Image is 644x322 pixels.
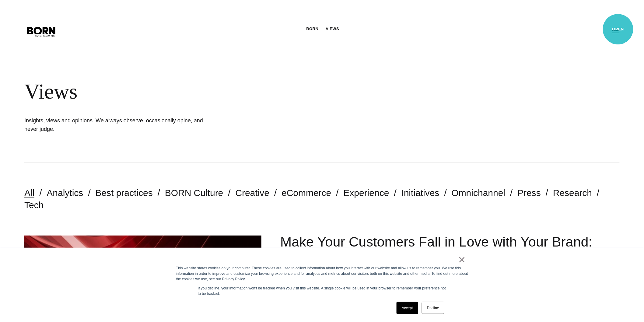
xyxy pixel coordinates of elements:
[24,79,371,104] span: Views
[280,234,593,250] a: Make Your Customers Fall in Love with Your Brand:
[452,188,506,198] a: Omnichannel
[24,188,34,198] a: All
[326,24,339,33] a: Views
[609,25,623,38] button: Open
[458,257,466,262] a: ×
[282,188,331,198] a: eCommerce
[198,285,446,296] p: If you decline, your information won’t be tracked when you visit this website. A single cookie wi...
[95,188,152,198] a: Best practices
[401,188,439,198] a: Initiatives
[24,116,207,133] h1: Insights, views and opinions. We always observe, occasionally opine, and never judge.
[397,302,418,314] a: Accept
[176,265,468,282] div: This website stores cookies on your computer. These cookies are used to collect information about...
[47,188,83,198] a: Analytics
[518,188,541,198] a: Press
[553,188,592,198] a: Research
[344,188,389,198] a: Experience
[165,188,223,198] a: BORN Culture
[422,302,444,314] a: Decline
[236,188,270,198] a: Creative
[24,200,44,210] a: Tech
[306,24,319,33] a: BORN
